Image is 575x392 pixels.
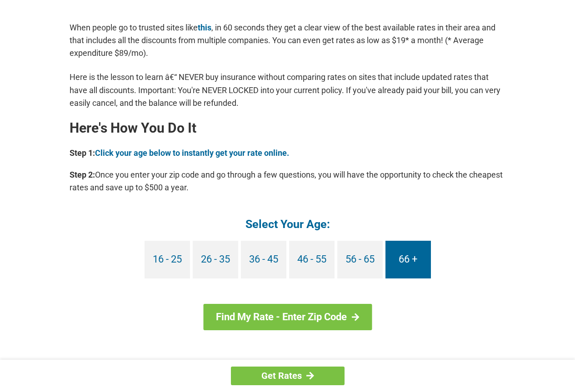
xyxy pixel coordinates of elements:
[70,121,506,135] h2: Here's How You Do It
[289,241,335,278] a: 46 - 55
[70,217,506,232] h4: Select Your Age:
[70,170,95,179] b: Step 2:
[241,241,286,278] a: 36 - 45
[70,71,506,109] p: Here is the lesson to learn â€“ NEVER buy insurance without comparing rates on sites that include...
[70,21,506,60] p: When people go to trusted sites like , in 60 seconds they get a clear view of the best available ...
[198,23,211,32] a: this
[231,367,345,385] a: Get Rates
[337,241,383,278] a: 56 - 65
[95,148,289,158] a: Click your age below to instantly get your rate online.
[70,148,95,158] b: Step 1:
[145,241,190,278] a: 16 - 25
[203,304,372,330] a: Find My Rate - Enter Zip Code
[193,241,238,278] a: 26 - 35
[70,169,506,194] p: Once you enter your zip code and go through a few questions, you will have the opportunity to che...
[385,241,431,278] a: 66 +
